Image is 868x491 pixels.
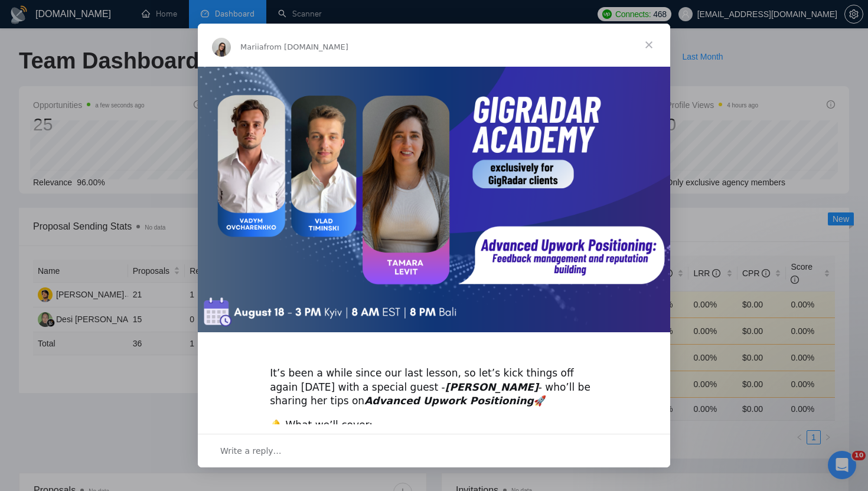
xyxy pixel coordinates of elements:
div: Open conversation and reply [198,434,670,467]
span: Mariia [240,42,264,51]
div: ​It’s been a while since our last lesson, so let’s kick things off again [DATE] with a special gu... [270,352,598,408]
div: 🔔 What we’ll cover: [270,418,598,433]
span: Close [628,24,670,66]
img: Profile image for Mariia [212,38,231,57]
i: Advanced Upwork Positioning [364,395,534,407]
span: Write a reply… [220,443,282,459]
span: from [DOMAIN_NAME] [264,42,348,51]
i: [PERSON_NAME] [445,381,539,393]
